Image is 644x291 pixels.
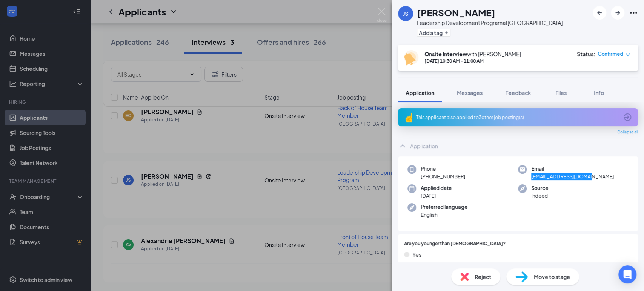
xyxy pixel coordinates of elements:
span: English [421,211,467,219]
span: [PHONE_NUMBER] [421,173,465,180]
button: PlusAdd a tag [417,29,450,37]
div: Open Intercom Messenger [618,265,636,283]
svg: ChevronUp [398,141,407,150]
span: Move to stage [534,273,570,281]
svg: ArrowCircle [623,113,632,122]
span: Messages [457,89,483,96]
span: Email [531,165,614,173]
span: Applied date [421,184,452,192]
span: Info [594,89,604,96]
div: Leadership Development Program at [GEOGRAPHIC_DATA] [417,19,563,26]
span: Reject [475,273,491,281]
span: Yes [412,250,421,259]
button: ArrowLeftNew [593,6,606,20]
svg: ArrowLeftNew [595,8,604,17]
span: Collapse all [617,129,638,135]
div: with [PERSON_NAME] [424,50,521,58]
span: down [625,52,630,57]
span: Files [555,89,567,96]
div: Application [410,142,438,150]
span: Feedback [505,89,531,96]
button: ArrowRight [611,6,624,20]
span: Confirmed [598,50,623,58]
span: [DATE] [421,192,452,199]
span: Application [406,89,434,96]
div: [DATE] 10:30 AM - 11:00 AM [424,58,521,64]
span: No [412,262,420,270]
div: Status : [577,50,595,58]
b: Onsite Interview [424,51,467,57]
span: Are you younger than [DEMOGRAPHIC_DATA]? [404,240,506,247]
svg: ArrowRight [613,8,622,17]
svg: Plus [444,31,449,35]
span: Phone [421,165,465,173]
h1: [PERSON_NAME] [417,6,495,19]
div: This applicant also applied to 3 other job posting(s) [416,114,618,121]
span: [EMAIL_ADDRESS][DOMAIN_NAME] [531,173,614,180]
div: JS [403,10,408,17]
span: Preferred language [421,203,467,211]
span: Indeed [531,192,548,199]
span: Source [531,184,548,192]
svg: Ellipses [629,8,638,17]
